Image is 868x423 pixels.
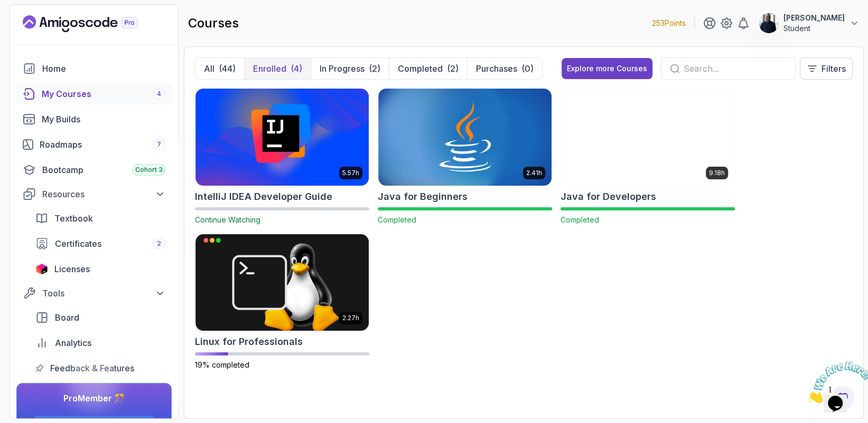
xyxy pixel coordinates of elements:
span: 4 [157,90,161,98]
img: jetbrains icon [35,264,48,274]
div: Explore more Courses [567,63,647,74]
h2: Linux for Professionals [195,334,303,349]
p: [PERSON_NAME] [783,13,845,23]
button: Enrolled(4) [244,58,311,79]
button: Purchases(0) [467,58,542,79]
div: My Builds [42,113,165,126]
h2: IntelliJ IDEA Developer Guide [195,189,332,204]
div: (4) [291,62,302,75]
span: Licenses [54,263,90,275]
p: 2.27h [342,314,359,322]
span: Certificates [55,237,101,250]
button: Tools [16,284,172,303]
span: 2 [157,239,161,248]
span: Analytics [55,337,91,349]
p: 253 Points [652,18,686,28]
img: Java for Developers card [561,89,734,186]
div: Resources [42,188,165,200]
span: Completed [378,215,416,224]
p: Enrolled [253,62,286,75]
div: (44) [219,62,236,75]
div: Tools [42,287,165,300]
button: Completed(2) [389,58,467,79]
button: Filters [800,57,853,80]
input: Search... [684,62,787,75]
a: courses [16,83,172,104]
img: Linux for Professionals card [195,234,369,331]
a: Java for Beginners card2.41hJava for BeginnersCompleted [378,88,552,225]
span: 7 [157,140,161,149]
button: All(44) [195,58,244,79]
a: home [16,58,172,79]
span: 19% completed [195,360,249,369]
span: Cohort 3 [135,166,163,174]
p: In Progress [320,62,365,75]
p: 9.18h [709,169,725,177]
a: Landing page [23,15,162,32]
button: user profile image[PERSON_NAME]Student [758,13,860,34]
h2: Java for Developers [561,189,656,204]
a: builds [16,109,172,130]
span: Continue Watching [195,215,260,224]
img: Java for Beginners card [378,89,552,186]
p: 5.57h [342,169,359,177]
a: feedback [29,358,172,379]
img: user profile image [759,13,779,33]
button: Resources [16,185,172,204]
h2: Java for Beginners [378,189,468,204]
h2: courses [188,15,239,32]
p: Completed [398,62,443,75]
a: analytics [29,332,172,353]
span: Textbook [54,212,93,225]
p: Filters [822,62,846,75]
a: Linux for Professionals card2.27hLinux for Professionals19% completed [195,234,369,371]
span: Completed [561,215,599,224]
span: 1 [4,4,8,13]
iframe: chat widget [802,357,868,407]
a: textbook [29,208,172,229]
a: roadmaps [16,134,172,155]
p: Student [783,23,845,34]
p: Purchases [476,62,517,75]
a: IntelliJ IDEA Developer Guide card5.57hIntelliJ IDEA Developer GuideContinue Watching [195,88,369,225]
div: (2) [369,62,380,75]
img: IntelliJ IDEA Developer Guide card [195,89,369,186]
span: Feedback & Features [50,362,134,374]
a: bootcamp [16,159,172,180]
button: In Progress(2) [311,58,389,79]
div: My Courses [42,88,165,100]
a: Java for Developers card9.18hJava for DevelopersCompleted [561,88,735,225]
p: 2.41h [526,169,542,177]
div: Bootcamp [42,164,165,176]
div: (0) [521,62,534,75]
button: Explore more Courses [562,58,652,79]
div: (2) [447,62,459,75]
img: Chat attention grabber [4,4,70,46]
div: Home [42,62,165,75]
div: Roadmaps [40,138,165,151]
a: board [29,307,172,328]
span: Board [55,311,79,324]
a: certificates [29,233,172,254]
p: All [204,62,214,75]
a: licenses [29,258,172,280]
